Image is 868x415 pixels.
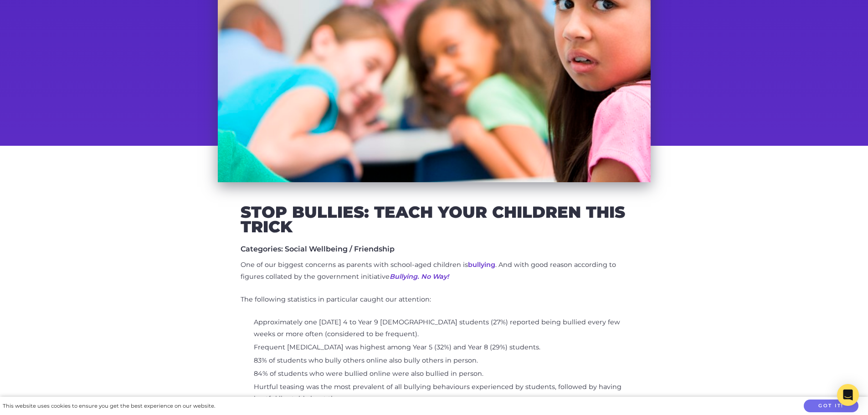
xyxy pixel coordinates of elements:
[254,355,478,367] li: 83% of students who bully others online also bully others in person.
[837,384,859,406] div: Open Intercom Messenger
[3,401,215,411] div: This website uses cookies to ensure you get the best experience on our website.
[390,272,449,281] a: Bullying. No Way!
[241,205,628,234] h2: Stop Bullies: Teach Your Children This Trick
[254,342,540,354] li: Frequent [MEDICAL_DATA] was highest among Year 5 (32%) and Year 8 (29%) students.
[468,261,495,269] a: bullying
[241,259,628,283] p: One of our biggest concerns as parents with school-aged children is . And with good reason accord...
[241,294,628,306] p: The following statistics in particular caught our attention:
[254,381,623,405] li: Hurtful teasing was the most prevalent of all bullying behaviours experienced by students, follow...
[804,400,858,413] button: Got it!
[241,245,628,253] h5: Categories: Social Wellbeing / Friendship
[254,368,483,380] li: 84% of students who were bullied online were also bullied in person.
[254,317,623,340] li: Approximately one [DATE] 4 to Year 9 [DEMOGRAPHIC_DATA] students (27%) reported being bullied eve...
